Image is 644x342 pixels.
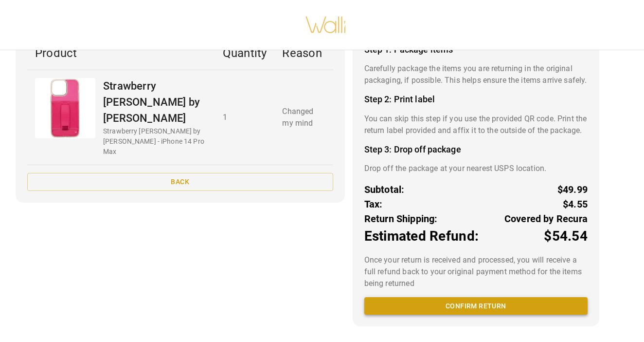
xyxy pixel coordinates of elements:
[504,211,588,226] p: Covered by Recura
[364,182,405,197] p: Subtotal:
[364,113,588,136] p: You can skip this step if you use the provided QR code. Print the return label provided and affix...
[364,63,588,86] p: Carefully package the items you are returning in the original packaging, if possible. This helps ...
[305,4,347,46] img: walli-inc.myshopify.com
[103,126,207,157] p: Strawberry [PERSON_NAME] by [PERSON_NAME] - iPhone 14 Pro Max
[364,144,588,155] h4: Step 3: Drop off package
[364,44,588,55] h4: Step 1: Package items
[364,94,588,105] h4: Step 2: Print label
[364,297,588,315] button: Confirm return
[364,211,438,226] p: Return Shipping:
[364,226,479,247] p: Estimated Refund:
[27,173,333,191] button: Back
[282,44,325,62] p: Reason
[223,112,267,123] p: 1
[364,254,588,289] p: Once your return is received and processed, you will receive a full refund back to your original ...
[364,163,588,174] p: Drop off the package at your nearest USPS location.
[223,44,267,62] p: Quantity
[364,197,383,211] p: Tax:
[563,197,588,211] p: $4.55
[557,182,588,197] p: $49.99
[103,78,207,126] p: Strawberry [PERSON_NAME] by [PERSON_NAME]
[35,44,207,62] p: Product
[282,106,325,129] p: Changed my mind
[544,226,588,247] p: $54.54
